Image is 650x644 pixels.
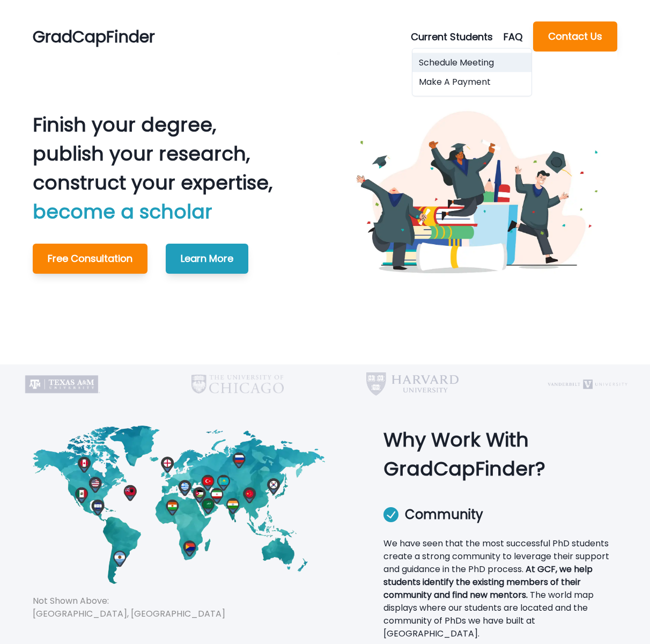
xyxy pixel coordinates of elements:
img: Harvard University [366,364,459,404]
a: FAQ [504,30,533,44]
p: We have seen that the most successful PhD students create a strong community to leverage their su... [383,537,617,640]
img: Graduating Students [337,52,618,333]
b: At GCF, we help students identify the existing members of their community and find new mentors. [383,563,593,601]
button: Learn More [166,244,248,274]
img: Texas A&M University [16,364,109,404]
img: Country Map [33,426,325,584]
button: Free Consultation [33,244,147,274]
p: become a scholar [33,197,272,226]
button: Contact Us [533,21,617,52]
p: Finish your degree, publish your research, construct your expertise, [33,111,272,226]
p: GradCapFinder [33,25,155,49]
button: Make A Payment [412,72,531,92]
button: Current Students [411,30,504,44]
p: Why Work With GradCapFinder? [383,426,617,484]
p: Not Shown Above: [GEOGRAPHIC_DATA], [GEOGRAPHIC_DATA] [33,595,325,620]
img: Vanderbilt University [541,364,634,404]
p: Community [405,505,483,531]
img: University of Chicago [191,364,284,404]
button: Schedule Meeting [412,53,531,72]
